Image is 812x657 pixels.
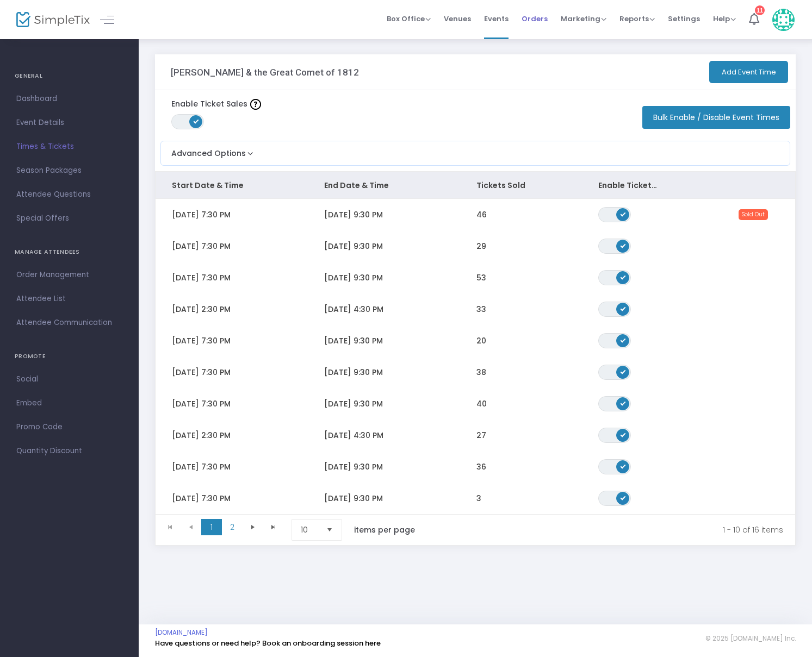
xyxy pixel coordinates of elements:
[16,316,122,330] span: Attendee Communication
[324,209,383,220] span: [DATE] 9:30 PM
[324,461,383,472] span: [DATE] 9:30 PM
[476,398,487,409] span: 40
[476,493,481,504] span: 3
[755,5,765,15] div: 11
[713,14,736,24] span: Help
[476,241,486,252] span: 29
[438,519,783,541] kendo-pager-info: 1 - 10 of 16 items
[621,368,626,374] span: ON
[522,5,548,33] span: Orders
[243,519,263,535] span: Go to the next page
[201,519,222,535] span: Page 1
[324,335,383,346] span: [DATE] 9:30 PM
[16,116,122,130] span: Event Details
[250,99,261,110] img: question-mark
[476,335,486,346] span: 20
[387,14,431,24] span: Box Office
[354,524,415,535] label: items per page
[16,164,122,178] span: Season Packages
[172,304,231,315] span: [DATE] 2:30 PM
[194,118,199,124] span: ON
[16,292,122,306] span: Attendee List
[172,430,231,441] span: [DATE] 2:30 PM
[324,304,383,315] span: [DATE] 4:30 PM
[172,335,231,346] span: [DATE] 7:30 PM
[156,172,308,199] th: Start Date & Time
[322,520,337,540] button: Select
[582,172,673,199] th: Enable Ticket Sales
[324,493,383,504] span: [DATE] 9:30 PM
[668,5,700,33] span: Settings
[476,430,486,441] span: 27
[15,65,124,87] h4: GENERAL
[16,420,122,434] span: Promo Code
[324,241,383,252] span: [DATE] 9:30 PM
[172,209,231,220] span: [DATE] 7:30 PM
[621,431,626,437] span: ON
[621,242,626,248] span: ON
[460,172,582,199] th: Tickets Sold
[156,172,795,514] div: Data table
[324,367,383,378] span: [DATE] 9:30 PM
[324,430,383,441] span: [DATE] 4:30 PM
[155,638,381,648] a: Have questions or need help? Book an onboarding session here
[484,5,509,33] span: Events
[249,523,257,531] span: Go to the next page
[561,14,606,24] span: Marketing
[155,628,208,637] a: [DOMAIN_NAME]
[739,209,768,220] span: Sold Out
[621,337,626,342] span: ON
[16,140,122,154] span: Times & Tickets
[476,272,486,283] span: 53
[476,304,486,315] span: 33
[621,463,626,468] span: ON
[269,523,278,531] span: Go to the last page
[16,211,122,226] span: Special Offers
[621,211,626,216] span: ON
[16,92,122,106] span: Dashboard
[172,493,231,504] span: [DATE] 7:30 PM
[476,367,486,378] span: 38
[161,141,256,159] button: Advanced Options
[15,241,124,263] h4: MANAGE ATTENDEES
[619,14,655,24] span: Reports
[16,372,122,386] span: Social
[301,524,318,535] span: 10
[621,400,626,405] span: ON
[444,5,471,33] span: Venues
[172,272,231,283] span: [DATE] 7:30 PM
[476,461,486,472] span: 36
[476,209,487,220] span: 46
[709,61,788,83] button: Add Event Time
[324,272,383,283] span: [DATE] 9:30 PM
[621,305,626,311] span: ON
[16,396,122,410] span: Embed
[172,241,231,252] span: [DATE] 7:30 PM
[172,461,231,472] span: [DATE] 7:30 PM
[263,519,284,535] span: Go to the last page
[705,634,796,643] span: © 2025 [DOMAIN_NAME] Inc.
[172,398,231,409] span: [DATE] 7:30 PM
[308,172,460,199] th: End Date & Time
[222,519,243,535] span: Page 2
[642,106,790,129] button: Bulk Enable / Disable Event Times
[16,444,122,458] span: Quantity Discount
[621,495,626,500] span: ON
[324,398,383,409] span: [DATE] 9:30 PM
[16,187,122,202] span: Attendee Questions
[16,268,122,282] span: Order Management
[15,346,124,367] h4: PROMOTE
[621,274,626,279] span: ON
[171,67,359,78] h3: [PERSON_NAME] & the Great Comet of 1812
[172,367,231,378] span: [DATE] 7:30 PM
[171,98,261,110] label: Enable Ticket Sales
